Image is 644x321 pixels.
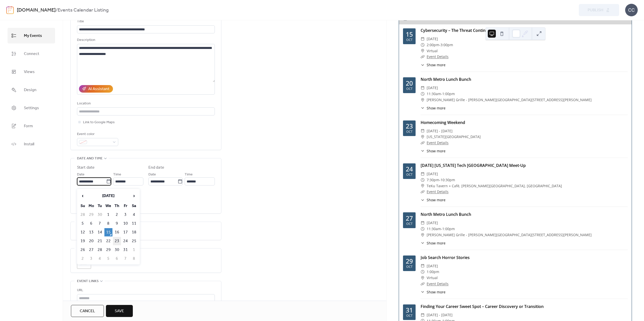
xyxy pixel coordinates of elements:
button: AI Assistant [79,85,113,93]
td: 28 [79,211,87,219]
td: 29 [87,211,95,219]
div: ​ [421,232,425,238]
td: 8 [130,254,138,263]
div: CC [625,4,638,16]
span: - [439,177,440,183]
th: Th [113,202,121,210]
span: Cancel [80,308,95,314]
span: › [130,191,138,201]
span: Form [24,122,33,130]
div: ​ [421,226,425,232]
a: My Events [8,28,55,43]
a: Views [8,64,55,80]
span: Event links [77,278,99,284]
td: 13 [87,228,95,236]
div: ​ [421,36,425,42]
td: 30 [96,211,104,219]
td: 31 [122,246,130,254]
a: Install [8,136,55,152]
div: 20 [406,80,413,86]
div: ​ [421,62,425,68]
span: Design [24,86,36,94]
td: 18 [130,228,138,236]
div: Oct [406,173,413,176]
th: Su [79,202,87,210]
span: Show more [427,197,446,203]
td: 19 [79,237,87,245]
span: Show more [427,62,446,68]
a: Homecoming Weekend [421,120,465,125]
div: 27 [406,215,413,221]
span: Connect [24,50,39,58]
div: 31 [406,307,413,313]
span: Link to Google Maps [83,119,115,125]
div: ​ [421,177,425,183]
td: 1 [130,246,138,254]
a: Connect [8,46,55,61]
div: ​ [421,54,425,60]
div: Oct [406,130,413,134]
td: 23 [113,237,121,245]
div: ​ [421,275,425,281]
span: 1:00pm [442,226,455,232]
th: Fr [122,202,130,210]
a: Event Details [427,54,449,59]
span: Time [185,172,193,178]
td: 7 [122,254,130,263]
td: 29 [104,246,112,254]
a: [DATE] [US_STATE] Tech [GEOGRAPHIC_DATA] Meet-Up [421,163,526,168]
div: ​ [421,281,425,287]
button: ​Show more [421,197,446,203]
td: 28 [96,246,104,254]
span: Date [77,172,85,178]
div: Start date [77,165,95,171]
div: ​ [421,97,425,103]
div: ​ [421,91,425,97]
a: Event Details [427,140,449,145]
span: Virtual [427,48,438,54]
span: Time [113,172,121,178]
div: Oct [406,38,413,42]
img: logo [6,6,14,14]
td: 30 [113,246,121,254]
span: Show more [427,240,446,246]
td: 10 [122,219,130,228]
div: ​ [421,42,425,48]
th: We [104,202,112,210]
span: Views [24,68,35,76]
td: 26 [79,246,87,254]
button: ​Show more [421,62,446,68]
div: 24 [406,166,413,172]
div: Oct [406,265,413,269]
a: Settings [8,100,55,116]
a: Cancel [71,305,104,317]
span: [DATE] [427,36,438,42]
span: 2:00pm [427,42,439,48]
a: Form [8,118,55,134]
div: ​ [421,240,425,246]
div: ​ [421,269,425,275]
div: Oct [406,222,413,226]
th: Mo [87,202,95,210]
th: [DATE] [87,190,130,201]
div: AI Assistant [88,86,109,92]
td: 4 [130,211,138,219]
span: [DATE] [427,85,438,91]
div: URL [77,287,214,293]
span: Show more [427,105,446,111]
button: ​Show more [421,105,446,111]
a: Job Search Horror Stories [421,255,470,260]
span: 1:00pm [442,91,455,97]
div: ​ [421,183,425,189]
a: Design [8,82,55,98]
td: 4 [96,254,104,263]
span: [DATE] [427,171,438,177]
button: ​Show more [421,148,446,154]
span: Install [24,140,34,148]
span: Settings [24,104,39,112]
span: My Events [24,32,42,40]
td: 11 [130,219,138,228]
td: 20 [87,237,95,245]
td: 8 [104,219,112,228]
div: Event color [77,131,117,137]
